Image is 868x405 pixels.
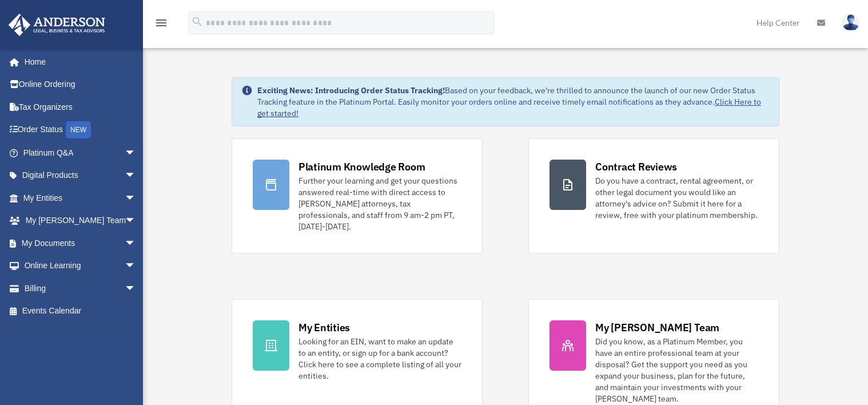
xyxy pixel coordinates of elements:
a: Platinum Knowledge Room Further your learning and get your questions answered real-time with dire... [232,138,483,253]
div: Did you know, as a Platinum Member, you have an entire professional team at your disposal? Get th... [595,336,758,404]
div: Contract Reviews [595,160,677,174]
div: NEW [66,121,91,138]
div: Based on your feedback, we're thrilled to announce the launch of our new Order Status Tracking fe... [257,85,770,119]
img: User Pic [842,14,859,31]
a: Online Ordering [8,73,153,96]
a: Platinum Q&Aarrow_drop_down [8,141,153,164]
a: Digital Productsarrow_drop_down [8,164,153,187]
a: Order StatusNEW [8,118,153,142]
span: arrow_drop_down [125,232,148,255]
a: Contract Reviews Do you have a contract, rental agreement, or other legal document you would like... [528,138,779,253]
a: Home [8,50,148,73]
span: arrow_drop_down [125,255,148,278]
a: Tax Organizers [8,96,153,118]
span: arrow_drop_down [125,186,148,210]
a: Events Calendar [8,300,153,323]
a: Online Learningarrow_drop_down [8,255,153,277]
div: Looking for an EIN, want to make an update to an entity, or sign up for a bank account? Click her... [298,336,461,382]
span: arrow_drop_down [125,209,148,233]
i: search [191,15,204,28]
a: Billingarrow_drop_down [8,277,153,300]
a: My Entitiesarrow_drop_down [8,186,153,209]
div: My Entities [298,320,350,335]
span: arrow_drop_down [125,277,148,300]
div: Further your learning and get your questions answered real-time with direct access to [PERSON_NAM... [298,175,461,232]
i: menu [154,16,168,30]
a: My Documentsarrow_drop_down [8,232,153,255]
a: Click Here to get started! [257,97,761,118]
strong: Exciting News: Introducing Order Status Tracking! [257,85,445,96]
a: My [PERSON_NAME] Teamarrow_drop_down [8,209,153,232]
img: Anderson Advisors Platinum Portal [5,14,109,36]
a: menu [154,20,168,30]
span: arrow_drop_down [125,164,148,188]
div: My [PERSON_NAME] Team [595,320,719,335]
div: Do you have a contract, rental agreement, or other legal document you would like an attorney's ad... [595,175,758,221]
span: arrow_drop_down [125,141,148,165]
div: Platinum Knowledge Room [298,160,425,174]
